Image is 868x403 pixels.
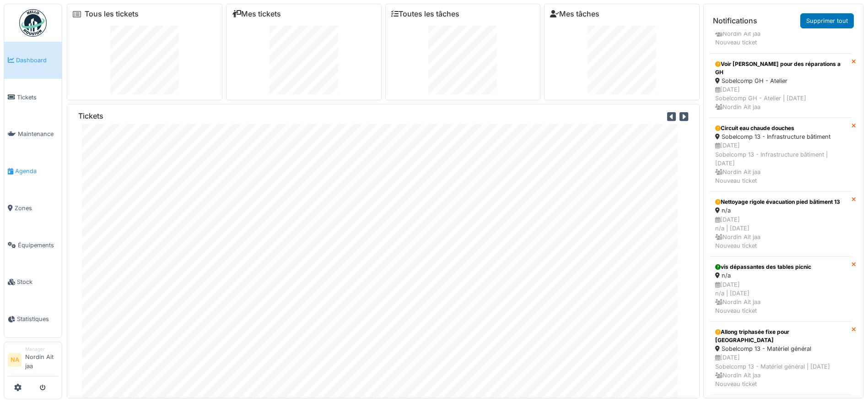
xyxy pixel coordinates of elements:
a: Voir [PERSON_NAME] pour des réparations a GH Sobelcomp GH - Atelier [DATE]Sobelcomp GH - Atelier ... [709,54,852,118]
div: [DATE] n/a | [DATE] Nordin Ait jaa Nouveau ticket [715,280,846,316]
span: Stock [17,278,58,286]
div: Manager [25,346,58,353]
div: Sobelcomp 13 - Matériel général [715,344,846,353]
div: [DATE] n/a | [DATE] Nordin Ait jaa Nouveau ticket [715,215,846,251]
a: Équipements [4,227,62,264]
a: Nettoyage rigole évacuation pied bâtiment 13 n/a [DATE]n/a | [DATE] Nordin Ait jaaNouveau ticket [709,191,852,256]
div: [DATE] Sobelcomp GH - Atelier | [DATE] Nordin Ait jaa [715,85,846,112]
a: vis dépassantes des tables picnic n/a [DATE]n/a | [DATE] Nordin Ait jaaNouveau ticket [709,256,852,321]
div: Circuit eau chaude douches [715,124,846,132]
div: [DATE] Sobelcomp 13 - Matériel général | [DATE] Nordin Ait jaa Nouveau ticket [715,353,846,388]
a: Tous les tickets [85,10,139,18]
a: NA ManagerNordin Ait jaa [8,346,58,376]
span: Maintenance [18,130,58,138]
a: Tickets [4,79,62,116]
a: Maintenance [4,116,62,153]
div: [DATE] Sobelcomp 13 - Infrastructure bâtiment | [DATE] Nordin Ait jaa Nouveau ticket [715,141,846,185]
div: Sobelcomp 13 - Infrastructure bâtiment [715,132,846,141]
h6: Tickets [78,112,103,120]
li: NA [8,353,22,367]
div: vis dépassantes des tables picnic [715,263,846,271]
a: Dashboard [4,42,62,79]
img: Badge_color-CXgf-gQk.svg [19,9,47,37]
li: Nordin Ait jaa [25,346,58,374]
span: Tickets [17,93,58,102]
a: Stock [4,264,62,301]
a: Mes tickets [232,10,281,18]
div: Nettoyage rigole évacuation pied bâtiment 13 [715,198,846,206]
a: Supprimer tout [800,13,854,28]
div: Voir [PERSON_NAME] pour des réparations a GH [715,60,846,76]
span: Dashboard [16,56,58,65]
a: Statistiques [4,300,62,338]
a: Zones [4,190,62,227]
a: Mes tâches [550,10,599,18]
span: Statistiques [17,315,58,323]
span: Agenda [15,167,58,175]
span: Équipements [18,241,58,250]
a: Allong triphasée fixe pour [GEOGRAPHIC_DATA] Sobelcomp 13 - Matériel général [DATE]Sobelcomp 13 -... [709,321,852,395]
div: Allong triphasée fixe pour [GEOGRAPHIC_DATA] [715,328,846,344]
span: Zones [15,204,58,212]
div: Sobelcomp GH - Atelier [715,76,846,85]
div: n/a [715,206,846,215]
a: Toutes les tâches [391,10,459,18]
div: n/a [715,271,846,280]
h6: Notifications [713,16,757,25]
a: Circuit eau chaude douches Sobelcomp 13 - Infrastructure bâtiment [DATE]Sobelcomp 13 - Infrastruc... [709,118,852,191]
a: Agenda [4,152,62,190]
